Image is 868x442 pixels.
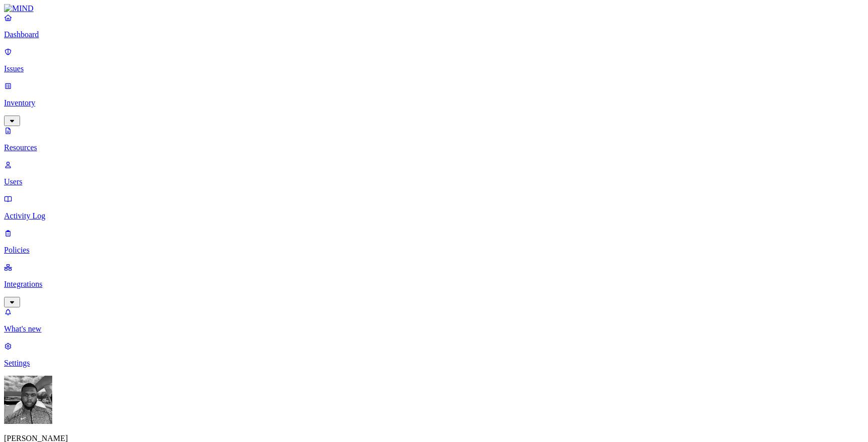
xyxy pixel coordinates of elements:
p: What's new [4,324,864,334]
a: Inventory [4,81,864,125]
a: What's new [4,307,864,334]
a: Integrations [4,263,864,306]
p: Users [4,177,864,186]
a: MIND [4,4,864,13]
p: Activity Log [4,211,864,220]
p: Inventory [4,98,864,107]
a: Users [4,160,864,186]
p: Issues [4,64,864,73]
p: Integrations [4,280,864,289]
p: Policies [4,246,864,255]
a: Settings [4,342,864,368]
p: Settings [4,359,864,368]
img: Cameron White [4,376,52,424]
a: Issues [4,47,864,73]
p: Dashboard [4,30,864,39]
p: Resources [4,143,864,152]
a: Dashboard [4,13,864,39]
a: Resources [4,126,864,152]
a: Policies [4,229,864,255]
img: MIND [4,4,34,13]
a: Activity Log [4,194,864,220]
